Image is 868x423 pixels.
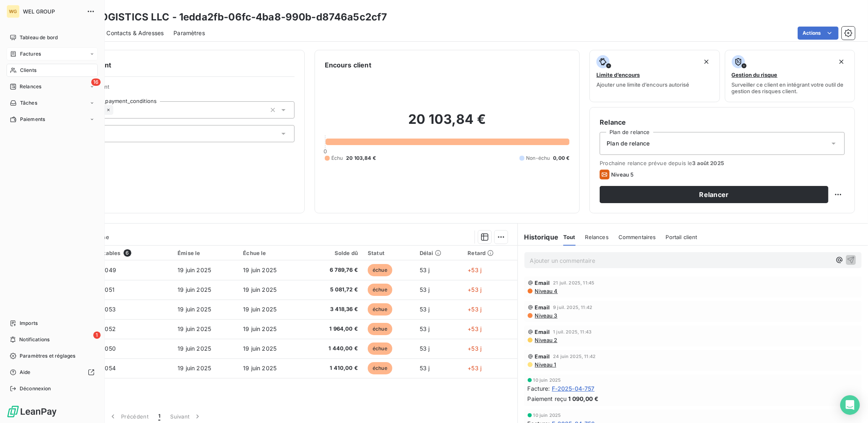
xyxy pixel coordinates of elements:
span: 16 [91,78,101,86]
span: échue [368,362,392,374]
span: Surveiller ce client en intégrant votre outil de gestion des risques client. [732,81,848,94]
a: Paiements [7,113,98,126]
span: 19 juin 2025 [243,325,277,332]
span: 1 964,00 € [308,325,358,333]
h6: Informations client [49,60,295,70]
span: 19 juin 2025 [178,365,211,372]
div: Délai [420,250,458,256]
span: Paramètres et réglages [20,352,75,360]
span: 19 juin 2025 [243,306,277,313]
a: Tâches [7,96,98,110]
a: Paramètres et réglages [7,349,98,363]
span: +53 j [468,325,481,332]
span: 3 418,36 € [308,305,358,313]
span: Notifications [19,336,49,343]
span: Relances [20,83,41,90]
span: 19 juin 2025 [178,286,211,293]
span: 10 juin 2025 [533,413,561,418]
div: WG [7,5,20,18]
h3: DHL LOGISTICS LLC - 1edda2fb-06fc-4ba8-990b-d8746a5c2cf7 [72,10,387,25]
span: Non-échu [526,154,550,162]
span: Plan de relance [607,139,650,148]
span: 20 103,84 € [346,154,376,162]
span: échue [368,303,392,316]
input: Ajouter une valeur [113,106,120,114]
span: 6 789,76 € [308,266,358,274]
button: Gestion du risqueSurveiller ce client en intégrant votre outil de gestion des risques client. [725,50,855,102]
div: Retard [468,250,512,256]
span: Email [535,329,550,335]
span: Aide [20,369,31,376]
span: échue [368,284,392,296]
button: Limite d’encoursAjouter une limite d’encours autorisé [589,50,720,102]
span: 1 [158,412,160,421]
div: Échue le [243,250,299,256]
span: Relances [585,234,609,240]
span: 19 juin 2025 [178,306,211,313]
span: 1 090,00 € [568,394,598,403]
span: Déconnexion [20,385,51,392]
span: 53 j [420,266,430,273]
a: Clients [7,64,98,77]
span: Niveau 1 [534,361,556,368]
span: 19 juin 2025 [243,286,277,293]
span: Échu [331,154,343,162]
span: Niveau 3 [534,312,558,319]
span: 5 081,72 € [308,286,358,294]
span: échue [368,264,392,276]
span: Ajouter une limite d’encours autorisé [596,81,689,88]
span: 10 juin 2025 [533,378,561,383]
span: Paramètres [173,29,205,37]
span: Contacts & Adresses [106,29,164,37]
span: Paiements [20,116,45,123]
span: Commentaires [618,234,656,240]
span: Limite d’encours [596,72,640,78]
div: Open Intercom Messenger [840,395,860,415]
button: Actions [798,27,839,40]
div: Émise le [178,250,233,256]
span: Factures [20,50,41,58]
span: Tâches [20,99,37,107]
h2: 20 103,84 € [325,111,570,136]
span: Clients [20,67,36,74]
span: +53 j [468,365,481,372]
span: Niveau 5 [611,171,634,178]
a: Tableau de bord [7,31,98,44]
span: 0 [324,148,327,154]
span: Gestion du risque [732,72,778,78]
div: Solde dû [308,250,358,256]
span: 9 juil. 2025, 11:42 [553,305,592,310]
span: 53 j [420,345,430,352]
span: Niveau 4 [534,288,558,294]
span: Niveau 2 [534,337,558,343]
span: 24 juin 2025, 11:42 [553,354,596,359]
img: Logo LeanPay [7,405,57,418]
span: Email [535,353,550,360]
span: 19 juin 2025 [243,345,277,352]
button: Relancer [600,186,828,203]
h6: Encours client [325,60,371,70]
span: Tableau de bord [20,34,58,41]
h6: Historique [518,232,559,242]
span: +53 j [468,345,481,352]
a: Factures [7,47,98,60]
a: Aide [7,366,98,379]
span: 19 juin 2025 [178,345,211,352]
span: 21 juil. 2025, 11:45 [553,280,594,285]
span: 19 juin 2025 [178,266,211,273]
span: 53 j [420,286,430,293]
span: Portail client [666,234,697,240]
span: 53 j [420,365,430,372]
span: 6 [124,249,131,257]
span: Prochaine relance prévue depuis le [600,160,845,166]
span: 3 août 2025 [692,160,724,166]
span: échue [368,323,392,335]
span: 1 [93,331,101,339]
span: +53 j [468,286,481,293]
span: 19 juin 2025 [243,365,277,372]
h6: Relance [600,117,845,127]
span: Paiement reçu [528,394,567,403]
span: Imports [20,320,38,327]
span: Email [535,304,550,311]
span: 1 440,00 € [308,345,358,353]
